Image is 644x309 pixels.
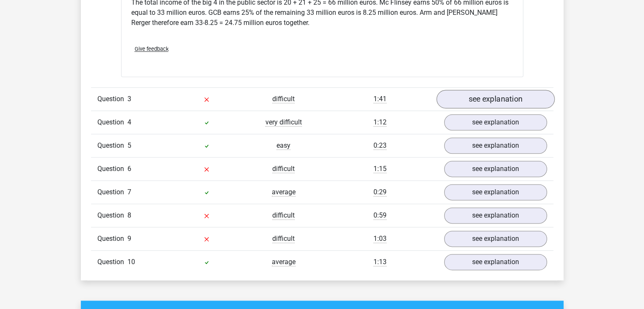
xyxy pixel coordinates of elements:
[127,258,135,266] span: 10
[272,258,296,266] span: average
[97,210,127,221] span: Question
[97,117,127,127] span: Question
[276,141,290,150] span: easy
[135,46,169,52] span: Give feedback
[97,141,127,151] span: Question
[127,235,131,243] span: 9
[127,95,131,103] span: 3
[97,257,127,267] span: Question
[265,118,302,127] span: very difficult
[373,118,387,127] span: 1:12
[272,211,295,220] span: difficult
[444,138,547,154] a: see explanation
[373,141,387,150] span: 0:23
[127,211,131,219] span: 8
[97,94,127,104] span: Question
[373,95,387,103] span: 1:41
[444,207,547,223] a: see explanation
[373,235,387,243] span: 1:03
[127,188,131,196] span: 7
[272,165,295,173] span: difficult
[272,95,295,103] span: difficult
[127,165,131,173] span: 6
[373,258,387,266] span: 1:13
[373,188,387,196] span: 0:29
[97,187,127,197] span: Question
[127,118,131,126] span: 4
[444,231,547,247] a: see explanation
[127,141,131,149] span: 5
[373,165,387,173] span: 1:15
[272,235,295,243] span: difficult
[444,161,547,177] a: see explanation
[373,211,387,220] span: 0:59
[97,234,127,244] span: Question
[272,188,296,196] span: average
[444,254,547,270] a: see explanation
[97,164,127,174] span: Question
[444,114,547,130] a: see explanation
[444,184,547,200] a: see explanation
[436,90,554,108] a: see explanation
